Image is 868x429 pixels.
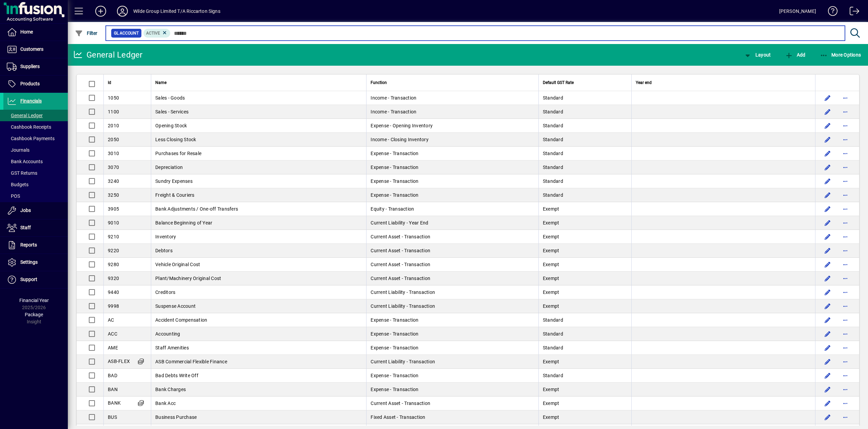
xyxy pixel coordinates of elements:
[371,109,416,114] span: Income - Transaction
[155,192,195,198] span: Freight & Couriers
[840,301,851,312] button: More options
[108,109,119,114] span: 1100
[840,370,851,381] button: More options
[543,234,559,239] span: Exempt
[822,217,833,228] button: Edit
[371,289,435,295] span: Current Liability - Transaction
[543,192,563,198] span: Standard
[543,345,563,350] span: Standard
[7,182,28,187] span: Budgets
[108,165,119,170] span: 3070
[822,245,833,256] button: Edit
[155,137,196,142] span: Less Closing Stock
[3,133,68,144] a: Cashbook Payments
[371,151,418,156] span: Expense - Transaction
[840,106,851,117] button: More options
[155,248,173,253] span: Debtors
[75,30,98,36] span: Filter
[543,414,559,420] span: Exempt
[90,5,112,17] button: Add
[155,220,212,226] span: Balance Beginning of Year
[20,98,42,104] span: Financials
[783,49,807,61] button: Add
[820,52,861,58] span: More Options
[543,373,563,378] span: Standard
[371,345,418,350] span: Expense - Transaction
[840,231,851,242] button: More options
[840,176,851,187] button: More options
[822,398,833,409] button: Edit
[155,151,201,156] span: Purchases for Resale
[822,287,833,298] button: Edit
[543,387,559,392] span: Exempt
[108,123,119,128] span: 2010
[73,27,99,39] button: Filter
[822,106,833,117] button: Edit
[543,289,559,295] span: Exempt
[3,219,68,236] a: Staff
[822,315,833,325] button: Edit
[840,273,851,284] button: More options
[3,237,68,254] a: Reports
[3,271,68,288] a: Support
[543,401,559,406] span: Exempt
[371,123,433,128] span: Expense - Opening Inventory
[845,1,860,23] a: Logout
[108,359,130,364] span: ASB-FLEX
[543,276,559,281] span: Exempt
[108,262,119,267] span: 9280
[108,276,119,281] span: 9320
[155,401,176,406] span: Bank Acc
[371,414,425,420] span: Fixed Asset - Transaction
[543,303,559,309] span: Exempt
[840,245,851,256] button: More options
[822,231,833,242] button: Edit
[822,328,833,339] button: Edit
[371,387,418,392] span: Expense - Transaction
[3,202,68,219] a: Jobs
[19,298,49,303] span: Financial Year
[840,356,851,367] button: More options
[108,178,119,184] span: 3240
[7,170,37,176] span: GST Returns
[840,190,851,200] button: More options
[3,156,68,167] a: Bank Accounts
[822,120,833,131] button: Edit
[3,179,68,190] a: Budgets
[20,259,38,265] span: Settings
[155,79,362,86] div: Name
[108,373,117,378] span: BAD
[7,159,43,164] span: Bank Accounts
[155,79,166,86] span: Name
[371,331,418,337] span: Expense - Transaction
[543,79,574,86] span: Default GST Rate
[840,92,851,103] button: More options
[543,262,559,267] span: Exempt
[133,6,220,17] div: Wilde Group Limited T/A Riccarton Signs
[3,24,68,41] a: Home
[3,254,68,271] a: Settings
[3,190,68,202] a: POS
[108,387,118,392] span: BAN
[20,277,37,282] span: Support
[822,412,833,423] button: Edit
[20,208,31,213] span: Jobs
[108,317,114,323] span: AC
[840,134,851,145] button: More options
[371,178,418,184] span: Expense - Transaction
[108,234,119,239] span: 9210
[840,384,851,395] button: More options
[822,301,833,312] button: Edit
[108,400,121,406] span: BANK
[155,276,221,281] span: Plant/Machinery Original Cost
[108,220,119,226] span: 9010
[143,29,171,38] mat-chip: Activation Status: Active
[3,58,68,75] a: Suppliers
[7,113,43,118] span: General Ledger
[822,273,833,284] button: Edit
[543,359,559,364] span: Exempt
[3,121,68,133] a: Cashbook Receipts
[7,124,51,130] span: Cashbook Receipts
[840,203,851,214] button: More options
[543,331,563,337] span: Standard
